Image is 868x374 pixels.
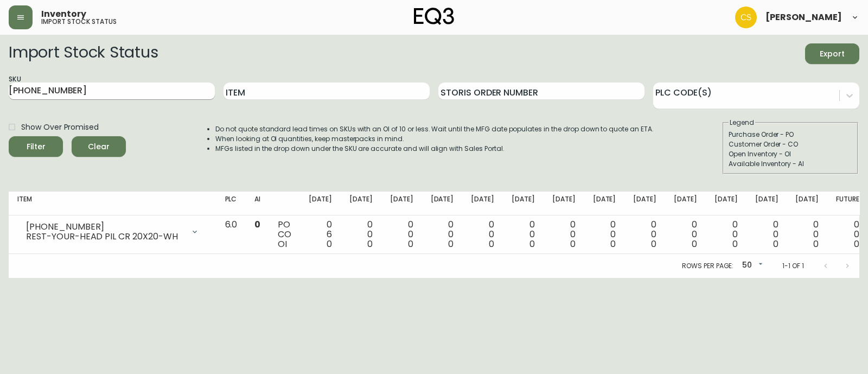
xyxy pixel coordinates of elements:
[503,192,544,215] th: [DATE]
[41,10,86,18] span: Inventory
[746,192,787,215] th: [DATE]
[584,192,625,215] th: [DATE]
[26,222,184,232] div: [PHONE_NUMBER]
[610,238,616,250] span: 0
[633,220,656,249] div: 0 0
[706,192,746,215] th: [DATE]
[489,238,494,250] span: 0
[27,140,46,154] div: Filter
[278,238,287,250] span: OI
[814,47,851,61] span: Export
[765,13,842,22] span: [PERSON_NAME]
[593,220,616,249] div: 0 0
[729,130,852,140] div: Purchase Order - PO
[422,192,463,215] th: [DATE]
[17,220,208,244] div: [PHONE_NUMBER]REST-YOUR-HEAD PIL CR 20X20-WH
[773,238,778,250] span: 0
[408,238,413,250] span: 0
[624,192,665,215] th: [DATE]
[215,144,654,154] li: MFGs listed in the drop down under the SKU are accurate and will align with Sales Portal.
[512,220,535,249] div: 0 0
[674,220,697,249] div: 0 0
[782,261,804,271] p: 1-1 of 1
[827,192,868,215] th: Future
[738,257,765,275] div: 50
[729,149,852,159] div: Open Inventory - OI
[544,192,584,215] th: [DATE]
[732,238,738,250] span: 0
[300,192,341,215] th: [DATE]
[714,220,738,249] div: 0 0
[471,220,494,249] div: 0 0
[216,215,246,254] td: 6.0
[41,18,117,25] h5: import stock status
[651,238,656,250] span: 0
[215,134,654,144] li: When looking at OI quantities, keep masterpacks in mind.
[729,159,852,169] div: Available Inventory - AI
[309,220,332,249] div: 0 6
[254,218,260,231] span: 0
[529,238,535,250] span: 0
[26,232,184,242] div: REST-YOUR-HEAD PIL CR 20X20-WH
[787,192,827,215] th: [DATE]
[448,238,454,250] span: 0
[9,136,63,157] button: Filter
[215,124,654,134] li: Do not quote standard lead times on SKUs with an OI of 10 or less. Wait until the MFG date popula...
[682,261,733,271] p: Rows per page:
[21,122,99,133] span: Show Over Promised
[341,192,381,215] th: [DATE]
[390,220,413,249] div: 0 0
[327,238,332,250] span: 0
[795,220,819,249] div: 0 0
[80,140,117,154] span: Clear
[431,220,454,249] div: 0 0
[735,7,757,28] img: 996bfd46d64b78802a67b62ffe4c27a2
[9,192,216,215] th: Item
[665,192,706,215] th: [DATE]
[552,220,576,249] div: 0 0
[9,43,158,64] h2: Import Stock Status
[692,238,697,250] span: 0
[570,238,576,250] span: 0
[813,238,819,250] span: 0
[836,220,859,249] div: 0 0
[805,43,859,64] button: Export
[729,118,755,128] legend: Legend
[755,220,778,249] div: 0 0
[381,192,422,215] th: [DATE]
[729,140,852,149] div: Customer Order - CO
[854,238,859,250] span: 0
[367,238,373,250] span: 0
[246,192,269,215] th: AI
[278,220,291,249] div: PO CO
[72,136,126,157] button: Clear
[414,8,454,25] img: logo
[216,192,246,215] th: PLC
[349,220,373,249] div: 0 0
[462,192,503,215] th: [DATE]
